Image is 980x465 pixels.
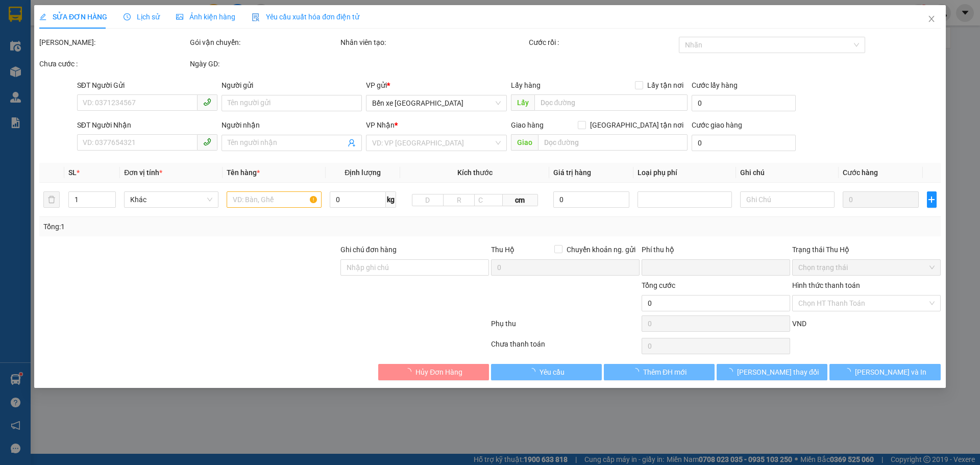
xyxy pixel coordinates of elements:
span: Hủy Đơn Hàng [415,366,462,378]
button: plus [927,191,937,208]
span: clock-circle [124,13,131,20]
span: Thu Hộ [491,246,514,254]
div: Chưa cước : [39,58,188,69]
div: Ngày GD: [190,58,338,69]
label: Ghi chú đơn hàng [340,246,397,254]
span: [PERSON_NAME] thay đổi [737,366,819,378]
div: Chưa thanh toán [490,338,641,356]
label: Cước giao hàng [692,121,742,129]
span: Chuyển khoản ng. gửi [562,244,640,255]
button: [PERSON_NAME] và In [830,364,941,380]
input: Ghi Chú [740,191,835,208]
input: D [412,194,444,206]
span: loading [528,368,540,375]
span: Kích thước [457,168,493,177]
span: loading [404,368,415,375]
input: Cước giao hàng [692,135,796,151]
span: Lấy hàng [511,81,541,89]
span: Tổng cước [642,281,675,289]
div: SĐT Người Gửi [77,80,217,91]
div: Phí thu hộ [642,244,790,259]
span: Lịch sử [124,13,160,21]
div: Phụ thu [490,318,641,336]
div: Người gửi [222,80,362,91]
div: Nhân viên tạo: [340,37,527,48]
button: Hủy Đơn Hàng [378,364,489,380]
th: Loại phụ phí [633,163,736,183]
span: plus [927,195,936,204]
input: Dọc đường [538,134,688,151]
input: VD: Bàn, Ghế [227,191,322,208]
span: Yêu cầu xuất hóa đơn điện tử [252,13,359,21]
input: Ghi chú đơn hàng [340,259,489,276]
span: Yêu cầu [540,366,565,378]
span: loading [726,368,737,375]
span: user-add [348,139,356,147]
span: SL [68,168,77,177]
span: phone [203,138,211,146]
span: VND [792,320,806,328]
span: [PERSON_NAME] và In [855,366,926,378]
button: delete [43,191,60,208]
span: Ảnh kiện hàng [176,13,235,21]
span: Khác [131,192,213,207]
label: Hình thức thanh toán [792,281,860,289]
span: Cước hàng [843,168,878,177]
span: Thêm ĐH mới [643,366,687,378]
span: SỬA ĐƠN HÀNG [39,13,107,21]
span: loading [844,368,855,375]
span: Tên hàng [227,168,260,177]
div: Cước rồi : [529,37,677,48]
span: Giao [511,134,538,151]
div: SĐT Người Nhận [77,119,217,131]
span: Bến xe Hoằng Hóa [373,95,501,111]
input: Cước lấy hàng [692,95,796,111]
span: Đơn vị tính [125,168,163,177]
span: Lấy tận nơi [643,80,688,91]
span: Giao hàng [511,121,544,129]
div: [PERSON_NAME]: [39,37,188,48]
div: Tổng: 1 [43,221,378,232]
button: Close [917,5,946,34]
button: Thêm ĐH mới [604,364,715,380]
span: phone [203,98,211,106]
span: cm [503,194,537,206]
button: Yêu cầu [491,364,602,380]
div: Trạng thái Thu Hộ [792,244,941,255]
input: R [443,194,475,206]
img: icon [252,13,260,21]
span: Chọn trạng thái [798,260,935,275]
input: Dọc đường [534,94,688,111]
span: Định lượng [345,168,381,177]
span: Lấy [511,94,534,111]
input: 0 [843,191,919,208]
span: [GEOGRAPHIC_DATA] tận nơi [586,119,688,131]
div: Người nhận [222,119,362,131]
label: Cước lấy hàng [692,81,738,89]
span: edit [39,13,46,20]
span: loading [632,368,643,375]
div: Gói vận chuyển: [190,37,338,48]
span: Giá trị hàng [554,168,592,177]
span: close [927,15,936,23]
div: VP gửi [366,80,507,91]
input: C [474,194,503,206]
button: [PERSON_NAME] thay đổi [717,364,827,380]
span: kg [386,191,396,208]
span: VP Nhận [366,121,395,129]
th: Ghi chú [736,163,839,183]
span: picture [176,13,183,20]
